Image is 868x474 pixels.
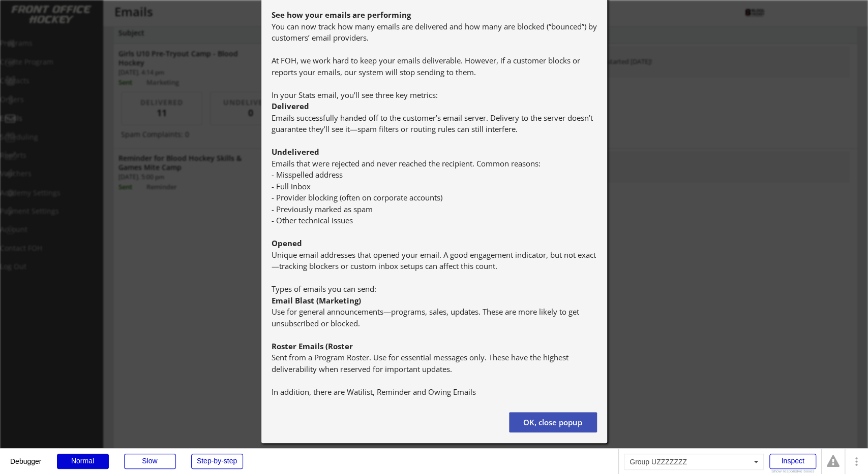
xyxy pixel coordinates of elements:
[272,295,361,306] strong: Email Blast (Marketing)
[57,454,109,469] div: Normal
[10,449,42,465] div: Debugger
[272,101,309,111] strong: Delivered
[272,238,302,248] strong: Opened
[272,10,411,20] strong: See how your emails are performing
[769,469,816,473] div: Show responsive boxes
[769,454,816,469] div: Inspect
[191,454,243,469] div: Step-by-step
[124,454,176,469] div: Slow
[624,454,764,470] div: Group UZZZZZZZ
[272,341,353,351] strong: Roster Emails (Roster
[509,412,597,432] button: OK, close popup
[272,147,319,157] strong: Undelivered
